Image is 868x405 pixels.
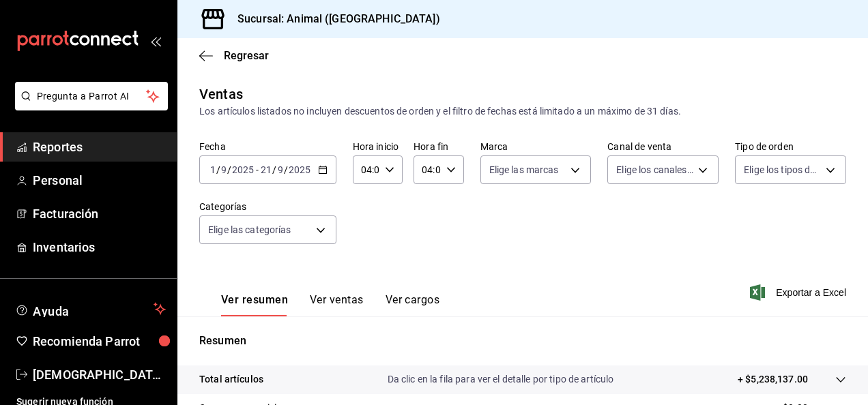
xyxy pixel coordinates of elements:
[353,142,403,151] label: Hora inicio
[199,372,263,387] p: Total artículos
[735,142,846,151] label: Tipo de orden
[208,223,291,237] span: Elige las categorías
[224,49,269,62] span: Regresar
[33,301,148,317] span: Ayuda
[199,202,336,211] label: Categorías
[216,164,220,175] span: /
[607,142,719,151] label: Canal de venta
[33,332,166,350] span: Recomienda Parrot
[199,104,846,119] div: Los artículos listados no incluyen descuentos de orden y el filtro de fechas está limitado a un m...
[480,142,592,151] label: Marca
[37,89,147,104] span: Pregunta a Parrot AI
[277,164,284,175] input: --
[199,84,243,104] div: Ventas
[15,82,168,110] button: Pregunta a Parrot AI
[288,164,311,175] input: ----
[388,372,614,387] p: Da clic en la fila para ver el detalle por tipo de artículo
[220,164,227,175] input: --
[33,365,166,384] span: [DEMOGRAPHIC_DATA][PERSON_NAME]
[33,138,166,156] span: Reportes
[209,164,216,175] input: --
[199,333,846,349] p: Resumen
[753,284,846,301] button: Exportar a Excel
[738,372,808,387] p: + $5,238,137.00
[227,164,231,175] span: /
[414,142,463,151] label: Hora fin
[744,163,821,177] span: Elige los tipos de orden
[310,293,364,316] button: Ver ventas
[199,142,336,151] label: Fecha
[199,49,269,62] button: Regresar
[10,99,168,113] a: Pregunta a Parrot AI
[150,35,161,46] button: open_drawer_menu
[386,293,440,316] button: Ver cargos
[221,293,288,316] button: Ver resumen
[616,163,693,177] span: Elige los canales de venta
[227,11,440,27] h3: Sucursal: Animal ([GEOGRAPHIC_DATA])
[272,164,276,175] span: /
[231,164,255,175] input: ----
[260,164,272,175] input: --
[489,163,559,177] span: Elige las marcas
[284,164,288,175] span: /
[221,293,439,316] div: navigation tabs
[33,205,166,223] span: Facturación
[33,238,166,256] span: Inventarios
[33,171,166,190] span: Personal
[256,164,259,175] span: -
